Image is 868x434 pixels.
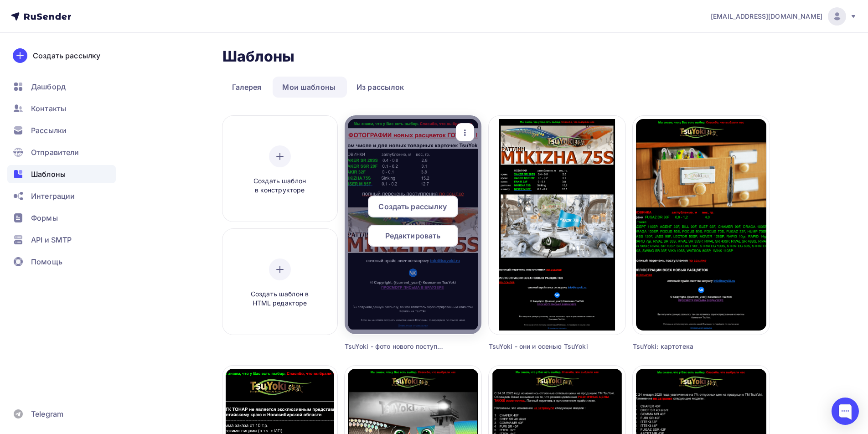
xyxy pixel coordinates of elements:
[7,143,116,161] a: Отправители
[7,77,116,96] a: Дашборд
[31,103,66,114] span: Контакты
[237,176,323,195] span: Создать шаблон в конструкторе
[633,342,735,351] div: TsuYoki: картотека
[31,408,63,419] span: Telegram
[237,289,323,308] span: Создать шаблон в HTML редакторе
[31,169,66,180] span: Шаблоны
[347,77,414,98] a: Из рассылок
[711,12,822,21] span: [EMAIL_ADDRESS][DOMAIN_NAME]
[31,81,66,92] span: Дашборд
[273,77,345,98] a: Мои шаблоны
[222,47,295,66] h2: Шаблоны
[31,147,79,158] span: Отправители
[345,342,447,351] div: TsuYoki - фото нового поступления
[489,342,591,351] div: TsuYoki - они и осенью TsuYoki
[7,99,116,118] a: Контакты
[378,201,447,212] span: Создать рассылку
[711,7,857,26] a: [EMAIL_ADDRESS][DOMAIN_NAME]
[7,121,116,139] a: Рассылки
[31,191,75,201] span: Интеграции
[33,50,100,61] div: Создать рассылку
[385,230,441,241] span: Редактировать
[31,256,62,267] span: Помощь
[7,165,116,183] a: Шаблоны
[7,209,116,227] a: Формы
[31,212,58,223] span: Формы
[31,125,67,136] span: Рассылки
[222,77,271,98] a: Галерея
[31,234,72,245] span: API и SMTP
